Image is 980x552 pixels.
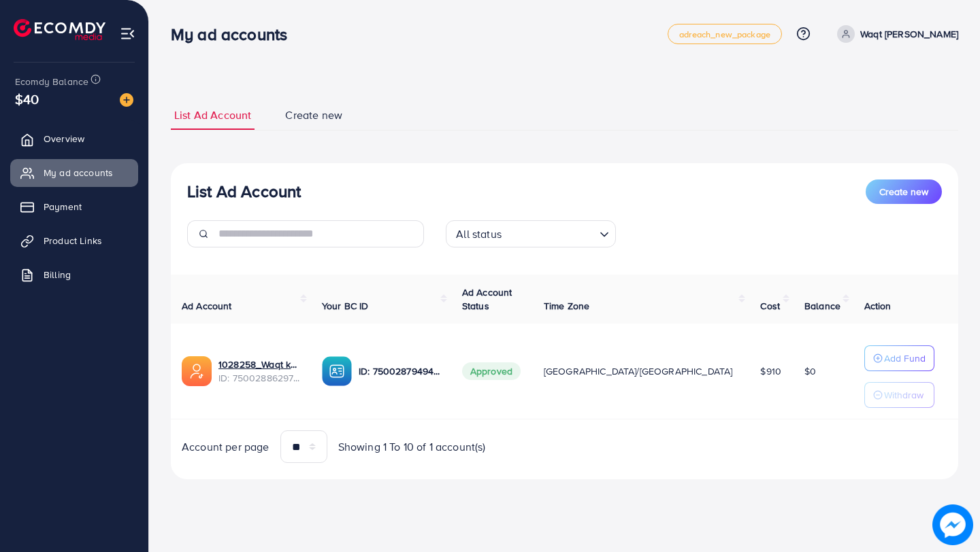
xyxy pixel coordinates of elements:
span: Product Links [44,234,102,247]
span: Approved [462,362,521,380]
img: ic-ads-acc.e4c84228.svg [182,356,212,386]
span: Showing 1 To 10 of 1 account(s) [338,439,486,455]
span: Action [864,299,892,313]
div: <span class='underline'>1028258_Waqt ka sheikh_1746297408644</span></br>7500288629747695634 [218,358,300,385]
span: Ecomdy Balance [15,75,88,88]
a: Billing [10,261,138,288]
p: Add Fund [884,350,926,366]
a: adreach_new_package [668,24,782,44]
span: [GEOGRAPHIC_DATA]/[GEOGRAPHIC_DATA] [544,364,733,378]
span: $910 [760,364,781,378]
span: Ad Account Status [462,286,512,313]
span: List Ad Account [174,107,251,123]
span: All status [453,224,504,244]
h3: My ad accounts [171,24,298,44]
span: ID: 7500288629747695634 [218,371,300,385]
a: Payment [10,193,138,220]
div: Search for option [446,220,616,247]
span: adreach_new_package [679,30,770,39]
span: Create new [879,185,928,199]
p: Withdraw [884,387,924,403]
span: $0 [804,364,816,378]
span: My ad accounts [44,166,113,179]
span: Create new [285,107,342,123]
a: Overview [10,125,138,152]
span: Balance [804,299,840,313]
span: $40 [15,89,39,109]
span: Account per page [182,439,269,455]
span: Ad Account [182,299,232,313]
img: ic-ba-acc.ded83a64.svg [322,356,352,386]
h3: List Ad Account [187,182,301,201]
span: Time Zone [544,299,589,313]
img: menu [120,26,135,41]
span: Payment [44,200,82,213]
a: My ad accounts [10,159,138,186]
button: Create new [866,179,942,204]
button: Add Fund [864,345,934,371]
span: Billing [44,268,71,281]
a: Product Links [10,227,138,254]
img: image [932,504,973,545]
a: Waqt [PERSON_NAME] [832,25,958,43]
p: Waqt [PERSON_NAME] [860,26,958,42]
span: Your BC ID [322,299,369,313]
img: logo [14,19,105,40]
a: 1028258_Waqt ka sheikh_1746297408644 [218,358,300,371]
button: Withdraw [864,382,934,408]
p: ID: 7500287949469663250 [359,363,440,379]
input: Search for option [506,222,594,244]
span: Overview [44,132,84,145]
img: image [120,93,133,107]
span: Cost [760,299,780,313]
